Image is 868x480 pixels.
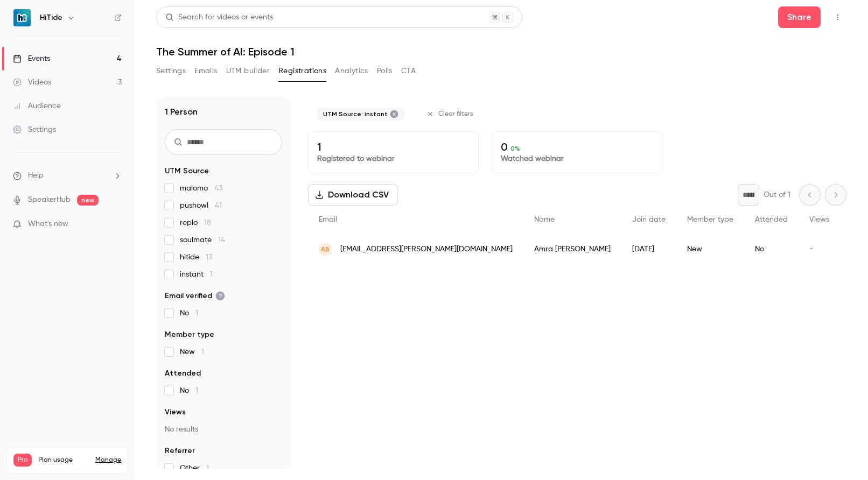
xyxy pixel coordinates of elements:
p: 0 [501,140,653,153]
span: Plan usage [38,456,89,464]
span: 1 [195,309,198,317]
span: new [77,195,99,206]
div: New [676,234,744,264]
span: soulmate [180,235,225,245]
button: Polls [377,62,393,80]
span: Clear filters [438,110,473,118]
button: Registrations [278,62,326,80]
span: Referrer [165,446,195,456]
a: Manage [95,456,121,464]
span: UTM Source: instant [323,110,388,118]
div: Settings [13,124,56,135]
button: Share [778,6,821,28]
span: Member type [165,329,214,340]
span: Attended [755,216,788,223]
button: CTA [401,62,416,80]
span: replo [180,217,211,228]
div: Audience [13,101,61,111]
p: Out of 1 [764,189,790,200]
span: 1 [210,271,213,278]
p: 1 [317,140,470,153]
span: What's new [28,218,68,230]
button: UTM builder [226,62,270,80]
div: No [744,234,799,264]
button: Clear filters [422,105,480,123]
button: Download CSV [308,184,398,206]
span: Help [28,170,44,181]
span: Pro [13,454,32,467]
span: AB [321,244,330,254]
img: HiTide [13,9,31,26]
div: - [799,234,840,264]
span: UTM Source [165,166,209,177]
span: Email verified [165,291,225,301]
div: [DATE] [621,234,676,264]
span: Name [534,216,555,223]
section: facet-groups [165,166,282,474]
span: No [180,385,198,396]
div: Search for videos or events [165,12,273,23]
span: 1 [195,387,198,394]
span: Email [319,216,337,223]
span: malomo [180,183,222,194]
h6: HiTide [40,12,62,23]
span: Views [165,407,186,418]
span: Other [180,463,209,474]
h1: The Summer of AI: Episode 1 [156,45,846,58]
button: Emails [194,62,217,80]
div: Videos [13,77,51,88]
p: Registered to webinar [317,153,470,164]
span: pushowl [180,200,222,211]
span: Views [809,216,829,223]
span: Member type [687,216,733,223]
a: SpeakerHub [28,194,71,206]
span: 41 [215,202,222,209]
button: Remove "instant" from selected "UTM Source" filter [390,110,398,118]
p: No results [165,424,282,435]
button: Analytics [335,62,368,80]
h1: 1 Person [165,105,198,118]
button: Settings [156,62,186,80]
span: 1 [201,348,204,356]
span: 18 [204,219,211,227]
p: Watched webinar [501,153,653,164]
span: Attended [165,368,201,379]
div: Events [13,53,50,64]
span: No [180,308,198,319]
span: 0 % [510,145,520,152]
span: 43 [214,185,222,192]
span: 1 [206,464,209,472]
span: 14 [218,236,225,244]
span: Join date [632,216,666,223]
span: [EMAIL_ADDRESS][PERSON_NAME][DOMAIN_NAME] [340,244,513,255]
span: New [180,347,204,357]
div: Amra [PERSON_NAME] [523,234,621,264]
span: 13 [206,253,212,261]
span: instant [180,269,213,280]
li: help-dropdown-opener [13,170,122,181]
span: hitide [180,252,212,263]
